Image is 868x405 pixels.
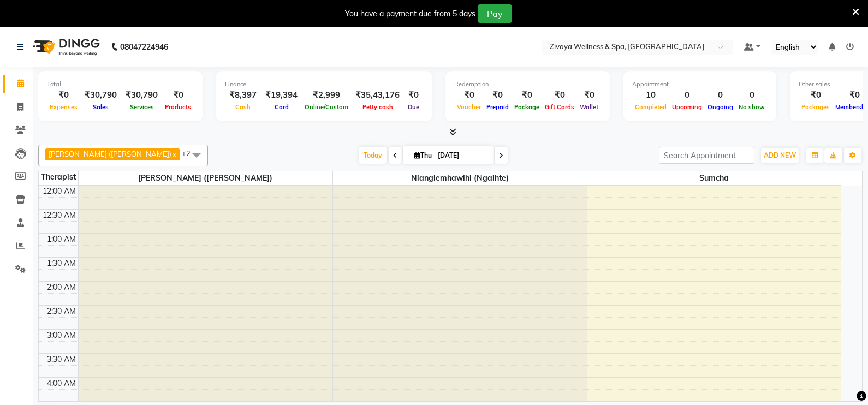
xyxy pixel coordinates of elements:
input: Search Appointment [659,147,754,164]
span: Products [162,103,194,111]
div: ₹0 [542,89,577,102]
div: ₹30,790 [80,89,121,102]
span: Package [512,103,542,111]
div: ₹0 [47,89,80,102]
span: Thu [412,151,435,159]
span: Sumcha [587,171,842,185]
div: ₹19,394 [261,89,302,102]
button: Pay [478,4,512,23]
div: ₹0 [404,89,423,102]
b: 08047224946 [120,32,168,62]
div: ₹0 [454,89,484,102]
span: Packages [799,103,833,111]
div: 12:00 AM [40,186,78,197]
span: +2 [182,149,199,158]
span: [PERSON_NAME] ([PERSON_NAME]) [79,171,332,185]
div: ₹0 [162,89,194,102]
span: Cash [233,103,253,111]
span: Prepaid [484,103,512,111]
span: Expenses [47,103,80,111]
div: 12:30 AM [40,210,78,221]
input: 2025-09-04 [435,147,489,164]
div: You have a payment due from 5 days [345,8,475,20]
span: Card [272,103,292,111]
div: Therapist [39,171,78,183]
div: 3:00 AM [45,330,78,341]
span: Completed [632,103,669,111]
span: Due [405,103,422,111]
span: ADD NEW [764,151,796,159]
button: ADD NEW [761,148,799,163]
div: Redemption [454,80,601,89]
span: Voucher [454,103,484,111]
div: Total [47,80,194,89]
div: 3:30 AM [45,354,78,365]
span: Upcoming [669,103,705,111]
span: Gift Cards [542,103,577,111]
div: 2:30 AM [45,306,78,317]
div: Finance [225,80,423,89]
span: Petty cash [360,103,396,111]
div: 0 [669,89,705,102]
img: logo [28,32,103,62]
span: [PERSON_NAME] ([PERSON_NAME]) [49,150,171,158]
span: Ongoing [705,103,736,111]
div: 0 [736,89,768,102]
div: ₹30,790 [121,89,162,102]
span: Nianglemhawihi (Ngaihte) [333,171,587,185]
div: 1:30 AM [45,258,78,269]
a: x [171,150,176,158]
div: ₹0 [577,89,601,102]
div: ₹0 [484,89,512,102]
div: ₹0 [799,89,833,102]
span: Online/Custom [302,103,351,111]
div: 1:00 AM [45,234,78,245]
span: Today [359,147,387,164]
div: ₹8,397 [225,89,261,102]
span: Wallet [577,103,601,111]
iframe: chat widget [822,361,857,394]
span: Services [127,103,157,111]
div: 2:00 AM [45,282,78,293]
div: ₹2,999 [302,89,351,102]
div: ₹0 [512,89,542,102]
span: Sales [90,103,111,111]
div: 0 [705,89,736,102]
div: 4:00 AM [45,378,78,389]
div: Appointment [632,80,768,89]
span: No show [736,103,768,111]
div: 10 [632,89,669,102]
div: ₹35,43,176 [351,89,404,102]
